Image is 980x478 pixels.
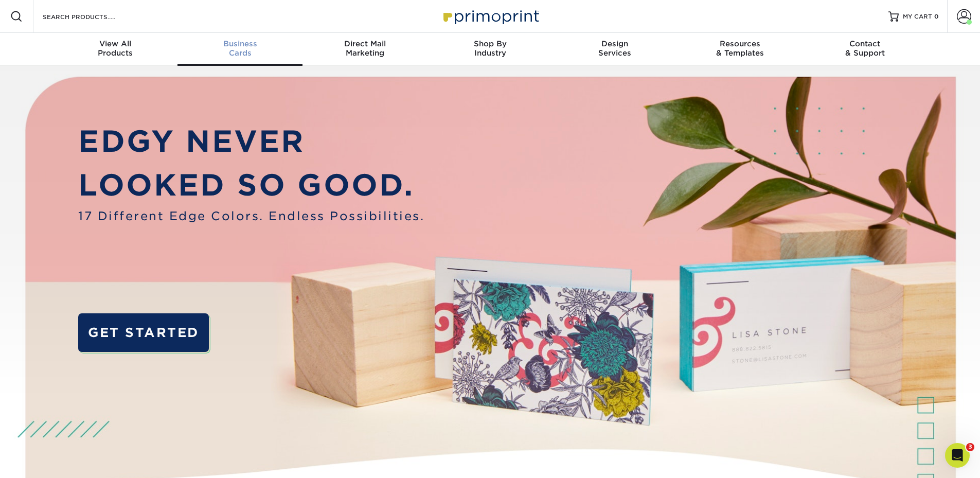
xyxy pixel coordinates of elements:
[439,5,542,27] img: Primoprint
[42,10,142,23] input: SEARCH PRODUCTS.....
[427,33,553,66] a: Shop ByIndustry
[302,39,427,48] span: Direct Mail
[177,33,302,66] a: BusinessCards
[678,39,803,48] span: Resources
[803,33,928,66] a: Contact& Support
[302,39,427,58] div: Marketing
[177,39,302,58] div: Cards
[302,33,427,66] a: Direct MailMarketing
[53,39,178,58] div: Products
[934,13,939,20] span: 0
[803,39,928,48] span: Contact
[945,443,970,468] iframe: Intercom live chat
[553,39,678,48] span: Design
[553,39,678,58] div: Services
[678,33,803,66] a: Resources& Templates
[553,33,678,66] a: DesignServices
[966,443,974,451] span: 3
[427,39,553,58] div: Industry
[678,39,803,58] div: & Templates
[427,39,553,48] span: Shop By
[903,12,932,21] span: MY CART
[803,39,928,58] div: & Support
[53,33,178,66] a: View AllProducts
[177,39,302,48] span: Business
[53,39,178,48] span: View All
